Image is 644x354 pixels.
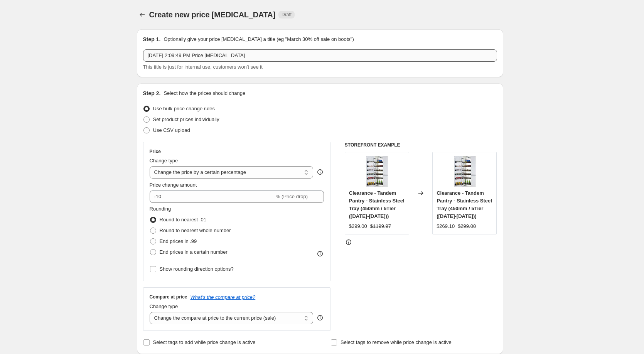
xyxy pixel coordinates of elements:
span: Select tags to add while price change is active [153,339,256,345]
button: What's the compare at price? [191,294,256,300]
h3: Compare at price [150,294,187,300]
h6: STOREFRONT EXAMPLE [345,142,497,148]
button: Price change jobs [137,9,148,20]
h3: Price [150,148,161,155]
span: % (Price drop) [276,194,308,199]
h2: Step 2. [143,89,161,97]
p: Optionally give your price [MEDICAL_DATA] a title (eg "March 30% off sale on boots") [164,35,354,43]
span: Use CSV upload [153,127,190,133]
span: Draft [282,12,292,18]
img: tandem-pantry-stainless-steel-tray-storage-arova-kitchens-bathrooms-449178_80x.jpg [361,156,392,187]
span: Rounding [150,206,171,212]
strike: $299.00 [458,223,476,230]
input: -15 [150,190,274,203]
span: Use bulk price change rules [153,106,215,111]
span: Clearance - Tandem Pantry - Stainless Steel Tray (450mm / 5Tier ([DATE]-[DATE])) [437,190,492,219]
p: Select how the prices should change [164,89,245,97]
span: End prices in .99 [160,238,197,244]
span: End prices in a certain number [160,249,228,255]
span: Clearance - Tandem Pantry - Stainless Steel Tray (450mm / 5Tier ([DATE]-[DATE])) [349,190,405,219]
span: Round to nearest whole number [160,228,231,233]
div: help [316,168,324,176]
div: $299.00 [349,223,367,230]
span: Show rounding direction options? [160,266,234,272]
input: 30% off holiday sale [143,49,497,62]
div: help [316,314,324,322]
span: Set product prices individually [153,116,219,122]
span: Change type [150,158,178,164]
span: Price change amount [150,182,197,188]
span: This title is just for internal use, customers won't see it [143,64,263,70]
span: Create new price [MEDICAL_DATA] [149,10,276,19]
img: tandem-pantry-stainless-steel-tray-storage-arova-kitchens-bathrooms-449178_80x.jpg [449,156,480,187]
span: Select tags to remove while price change is active [341,339,452,345]
span: Round to nearest .01 [160,217,206,223]
h2: Step 1. [143,35,161,43]
strike: $1199.97 [370,223,391,230]
div: $269.10 [437,223,455,230]
span: Change type [150,303,178,309]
